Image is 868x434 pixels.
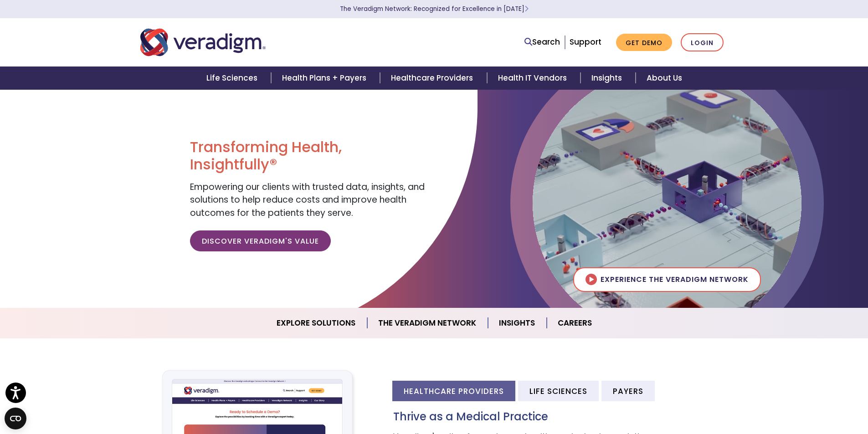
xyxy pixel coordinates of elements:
a: Insights [488,311,547,335]
a: Get Demo [616,34,672,51]
a: About Us [636,66,693,90]
a: Life Sciences [195,66,271,90]
a: Healthcare Providers [380,66,487,90]
a: Search [524,36,560,48]
a: Health IT Vendors [487,66,580,90]
a: Careers [547,311,603,335]
span: Learn More [524,5,529,13]
a: Login [681,33,724,52]
iframe: Drift Chat Widget [693,368,857,423]
a: The Veradigm Network: Recognized for Excellence in [DATE]Learn More [340,5,529,13]
h3: Thrive as a Medical Practice [393,410,728,424]
a: Insights [580,66,636,90]
a: The Veradigm Network [367,311,488,335]
img: Veradigm logo [140,27,266,57]
a: Support [570,36,601,47]
button: Open CMP widget [5,408,26,429]
li: Healthcare Providers [392,381,515,401]
li: Life Sciences [518,381,599,401]
h1: Transforming Health, Insightfully® [190,138,427,174]
a: Health Plans + Payers [271,66,380,90]
a: Discover Veradigm's Value [190,230,331,251]
span: Empowering our clients with trusted data, insights, and solutions to help reduce costs and improv... [190,181,425,219]
li: Payers [601,381,655,401]
a: Explore Solutions [266,311,367,335]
